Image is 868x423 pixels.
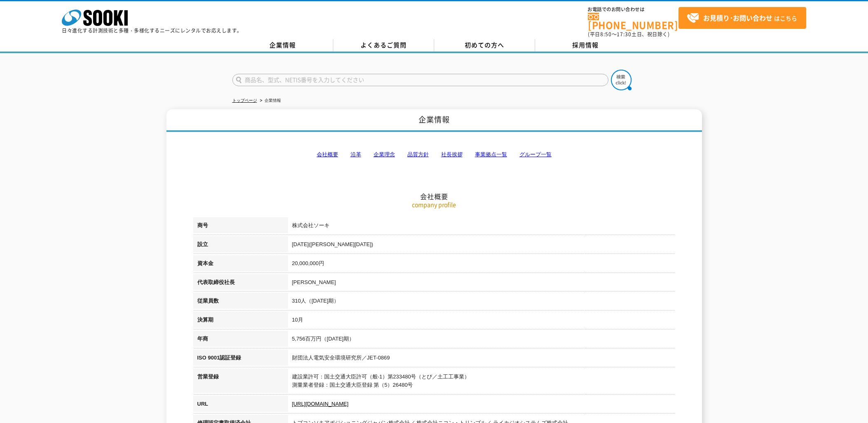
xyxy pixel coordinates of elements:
a: お見積り･お問い合わせはこちら [678,7,806,29]
th: 設立 [193,236,288,255]
a: 企業情報 [232,39,333,52]
td: 財団法人電気安全環境研究所／JET-0869 [288,350,675,369]
span: 初めての方へ [465,40,504,49]
a: 企業理念 [374,151,395,157]
p: company profile [193,200,675,209]
h1: 企業情報 [166,109,702,132]
td: 10月 [288,312,675,331]
th: 従業員数 [193,293,288,312]
td: 5,756百万円（[DATE]期） [288,331,675,350]
a: グループ一覧 [519,151,552,157]
a: 品質方針 [407,151,429,157]
td: 20,000,000円 [288,255,675,274]
a: よくあるご質問 [333,39,434,52]
a: 社長挨拶 [441,151,463,157]
span: 17:30 [617,31,632,38]
td: [DATE]([PERSON_NAME][DATE]) [288,236,675,255]
th: 営業登録 [193,369,288,396]
th: 商号 [193,217,288,236]
a: 事業拠点一覧 [475,151,507,157]
th: 決算期 [193,312,288,331]
td: 株式会社ソーキ [288,217,675,236]
th: 代表取締役社長 [193,274,288,293]
a: 会社概要 [317,151,338,157]
span: お電話でのお問い合わせは [588,7,678,12]
a: 初めての方へ [434,39,535,52]
span: はこちら [687,12,797,24]
a: トップページ [232,98,257,103]
td: [PERSON_NAME] [288,274,675,293]
h2: 会社概要 [193,110,675,201]
th: ISO 9001認証登録 [193,350,288,369]
th: 年商 [193,331,288,350]
img: btn_search.png [611,70,632,90]
p: 日々進化する計測技術と多種・多様化するニーズにレンタルでお応えします。 [62,28,242,33]
a: 沿革 [351,151,361,157]
span: (平日 ～ 土日、祝日除く) [588,31,669,38]
td: 建設業許可：国土交通大臣許可（般-1）第233480号（とび／土工工事業） 測量業者登録：国土交通大臣登録 第（5）26480号 [288,369,675,396]
td: 310人（[DATE]期） [288,293,675,312]
a: [PHONE_NUMBER] [588,13,678,30]
th: 資本金 [193,255,288,274]
input: 商品名、型式、NETIS番号を入力してください [232,74,608,86]
th: URL [193,396,288,415]
li: 企業情報 [258,96,281,105]
a: [URL][DOMAIN_NAME] [292,401,349,407]
a: 採用情報 [535,39,636,52]
span: 8:50 [600,31,612,38]
strong: お見積り･お問い合わせ [703,13,772,23]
